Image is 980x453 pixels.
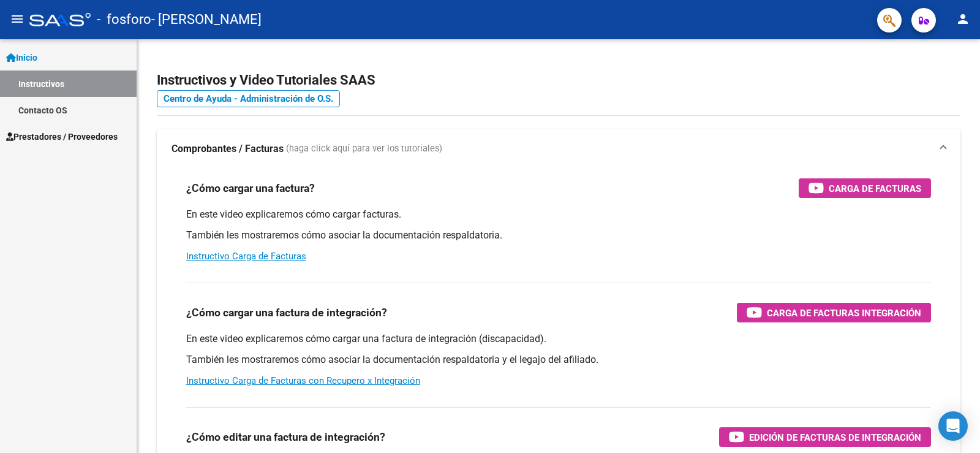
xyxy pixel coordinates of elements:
[719,427,931,447] button: Edición de Facturas de integración
[157,90,340,107] a: Centro de Ayuda - Administración de O.S.
[186,304,387,321] h3: ¿Cómo cargar una factura de integración?
[157,69,960,92] h2: Instructivos y Video Tutoriales SAAS
[186,208,931,221] p: En este video explicaremos cómo cargar facturas.
[749,430,921,445] span: Edición de Facturas de integración
[10,12,24,26] mat-icon: menu
[6,51,37,64] span: Inicio
[6,130,118,143] span: Prestadores / Proveedores
[186,229,931,242] p: También les mostraremos cómo asociar la documentación respaldatoria.
[829,181,921,196] span: Carga de Facturas
[286,142,442,156] span: (haga click aquí para ver los tutoriales)
[737,303,931,322] button: Carga de Facturas Integración
[767,305,921,321] span: Carga de Facturas Integración
[186,375,420,386] a: Instructivo Carga de Facturas con Recupero x Integración
[938,411,968,441] div: Open Intercom Messenger
[956,12,970,26] mat-icon: person
[186,251,306,262] a: Instructivo Carga de Facturas
[171,142,284,156] strong: Comprobantes / Facturas
[186,180,315,197] h3: ¿Cómo cargar una factura?
[186,332,931,346] p: En este video explicaremos cómo cargar una factura de integración (discapacidad).
[97,6,151,33] span: - fosforo
[186,428,385,446] h3: ¿Cómo editar una factura de integración?
[186,353,931,367] p: También les mostraremos cómo asociar la documentación respaldatoria y el legajo del afiliado.
[151,6,262,33] span: - [PERSON_NAME]
[799,178,931,198] button: Carga de Facturas
[157,129,960,169] mat-expansion-panel-header: Comprobantes / Facturas (haga click aquí para ver los tutoriales)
